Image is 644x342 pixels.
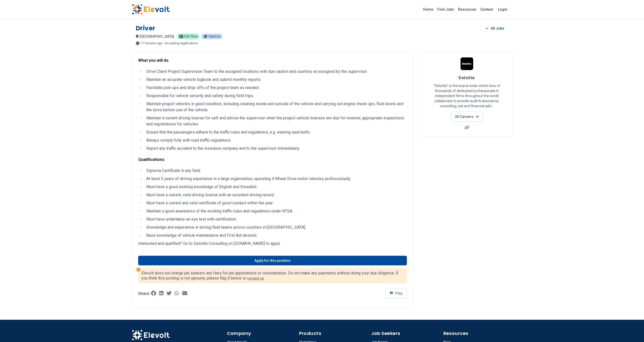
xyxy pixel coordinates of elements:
[145,129,407,135] li: Ensure that the passengers adhere to the traffic rules and regulations, e.g. wearing seat belts.
[459,75,475,80] span: Deloitte
[247,276,264,280] a: contact us
[299,330,368,337] h4: Products
[421,143,512,214] iframe: Advertisement
[139,34,174,38] span: [GEOGRAPHIC_DATA]
[145,145,407,152] li: Report any traffic accident to the insurance company and to the supervisor immediately.
[132,4,170,15] img: Elevolt
[443,330,512,337] h4: Resources
[136,24,156,32] h1: Driver
[138,256,407,265] a: Apply for this position
[386,288,407,298] button: Flag
[145,184,407,190] li: Must have a good working knowledge of English and Kiswahili.
[138,241,407,247] p: Interested and qualified? Go to Deloitte Consulting on [DOMAIN_NAME] to apply
[145,200,407,206] li: Must have a current and valid certificate of good conduct within the year.
[145,208,407,214] li: Maintain a good awareness of the existing traffic rules and regulations under NTSA.
[145,192,407,198] li: Must have a current, valid driving license with an excellent driving record.
[371,330,440,337] h4: Job Seekers
[145,232,407,239] li: Basic knowledge of vehicle maintenance and First Aid desired.
[145,101,407,113] li: Maintain project vehicles in good condition, including cleaning inside and outside of the vehicle...
[145,168,407,174] li: Diploma Certificate in any field.
[138,58,169,63] strong: What you will do
[138,292,150,296] p: Share:
[145,85,407,91] li: Facilitate pick-ups and drop-offs of the project team as needed.
[141,271,404,281] p: Elevolt does not charge job seekers any fees for job applications or consideration. Do not make a...
[421,220,512,291] iframe: Advertisement
[138,157,164,162] strong: Qualifications
[163,42,198,45] p: - Accepting Applications
[145,69,407,75] li: Drive Client Project Supervision Team to the assigned locations with due caution and courtesy as ...
[456,5,478,13] a: Resources
[478,5,495,13] a: Contact
[145,224,407,230] li: Knowledge and experience in driving field teams across counties in [GEOGRAPHIC_DATA].
[145,93,407,99] li: Responsible for vehicle security and safety during field trips.
[227,330,296,337] h4: Company
[145,115,407,127] li: Maintain a current driving license for self and advise the supervisor when the project vehicle li...
[451,112,483,122] a: All Careers
[145,77,407,83] li: Maintain an accurate vehicle logbook and submit monthly reports.
[184,35,197,38] span: Full-time
[145,137,407,143] li: Always comply fully with road traffic regulations.
[209,35,220,38] span: Diploma
[482,25,508,32] a: All Jobs
[145,216,407,222] li: Must have undertaken an eye test with certification.
[132,330,170,340] img: Elevolt
[495,4,510,14] a: Login
[461,57,473,70] img: Deloitte
[421,5,435,13] a: Home
[145,176,407,182] li: At least 5 years of driving experience in a large organisation, operating 4 Wheel Drive motor veh...
[435,5,456,13] a: Find Jobs
[140,42,162,45] span: 17 minutes ago
[428,83,506,109] p: “Deloitte” is the brand under which tens of thousands of dedicated professionals in independent f...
